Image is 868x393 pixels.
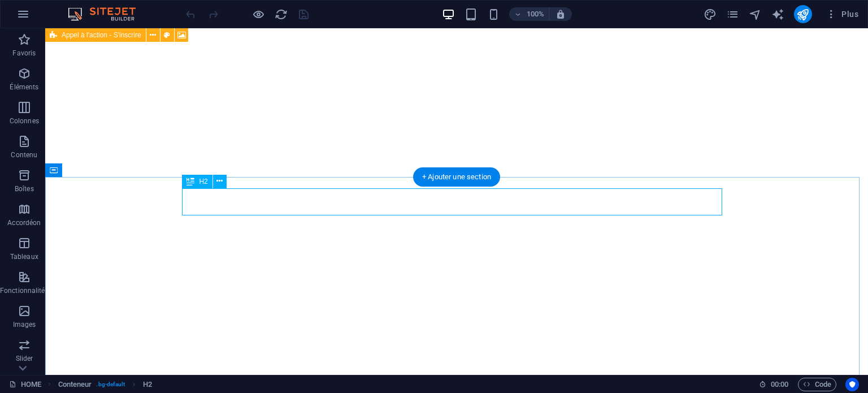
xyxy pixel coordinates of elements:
button: text_generator [771,7,785,21]
i: Navigateur [749,8,762,21]
span: Appel à l'action - S'inscrire [62,32,141,38]
h6: Durée de la session [759,378,789,391]
span: 00 00 [771,378,788,391]
p: Images [13,320,36,329]
span: . bg-default [96,378,125,391]
i: Design (Ctrl+Alt+Y) [704,8,717,21]
span: Plus [826,8,858,20]
button: pages [726,7,740,21]
button: navigator [749,7,762,21]
button: Usercentrics [845,378,859,391]
p: Accordéon [7,218,41,227]
button: publish [794,5,812,23]
p: Boîtes [15,184,34,193]
h6: 100% [526,7,544,21]
button: reload [274,7,288,21]
button: Plus [821,5,863,23]
button: Code [798,378,836,391]
p: Colonnes [10,116,39,126]
span: Code [803,378,831,391]
span: Cliquez pour sélectionner. Double-cliquez pour modifier. [58,378,92,391]
p: Contenu [11,150,37,159]
button: Cliquez ici pour quitter le mode Aperçu et poursuivre l'édition. [251,7,265,21]
p: Tableaux [10,252,38,261]
i: Publier [796,8,809,21]
i: AI Writer [771,8,784,21]
span: Cliquez pour sélectionner. Double-cliquez pour modifier. [143,378,152,391]
i: Actualiser la page [275,8,288,21]
img: Editor Logo [65,7,150,21]
div: + Ajouter une section [413,167,500,187]
span: H2 [199,178,207,185]
button: design [704,7,717,21]
p: Éléments [10,83,38,92]
i: Lors du redimensionnement, ajuster automatiquement le niveau de zoom en fonction de l'appareil sé... [555,9,566,19]
i: Pages (Ctrl+Alt+S) [726,8,739,21]
p: Favoris [12,49,36,58]
a: Cliquez pour annuler la sélection. Double-cliquez pour ouvrir Pages. [9,378,41,391]
span: : [779,380,780,388]
nav: breadcrumb [58,378,152,391]
button: 100% [509,7,549,21]
p: Slider [16,354,33,363]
